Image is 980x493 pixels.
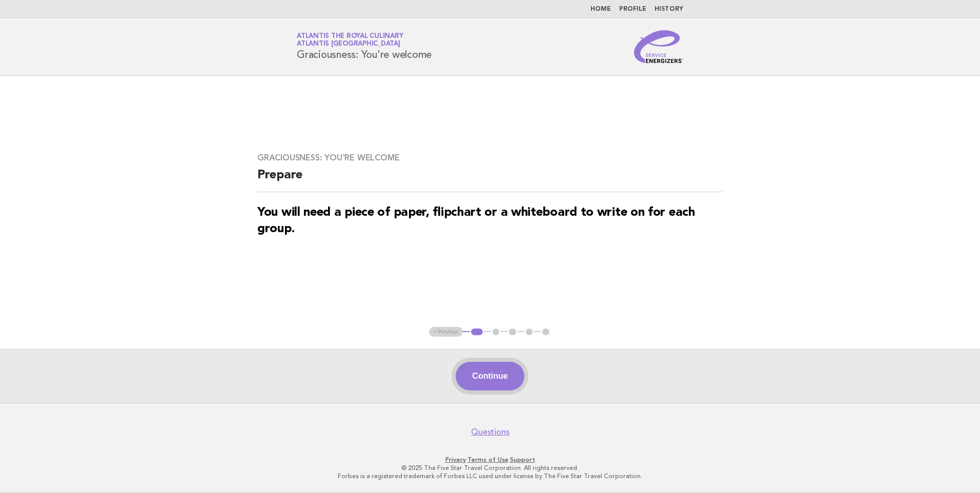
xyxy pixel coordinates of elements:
strong: You will need a piece of paper, flipchart or a whiteboard to write on for each group. [257,207,695,235]
a: History [655,6,683,12]
button: Continue [456,362,524,391]
a: Support [510,456,535,463]
a: Terms of Use [467,456,508,463]
a: Privacy [445,456,466,463]
a: Questions [471,427,509,437]
a: Home [590,6,611,12]
p: · · [176,456,804,464]
a: Atlantis the Royal CulinaryAtlantis [GEOGRAPHIC_DATA] [297,33,403,47]
h2: Prepare [257,167,723,192]
p: Forbes is a registered trademark of Forbes LLC used under license by The Five Star Travel Corpora... [176,472,804,480]
h3: Graciousness: You're welcome [257,153,723,163]
p: © 2025 The Five Star Travel Corporation. All rights reserved. [176,464,804,472]
span: Atlantis [GEOGRAPHIC_DATA] [297,41,400,48]
h1: Graciousness: You're welcome [297,33,432,60]
button: 1 [469,327,484,337]
img: Service Energizers [634,30,683,63]
a: Profile [619,6,646,12]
